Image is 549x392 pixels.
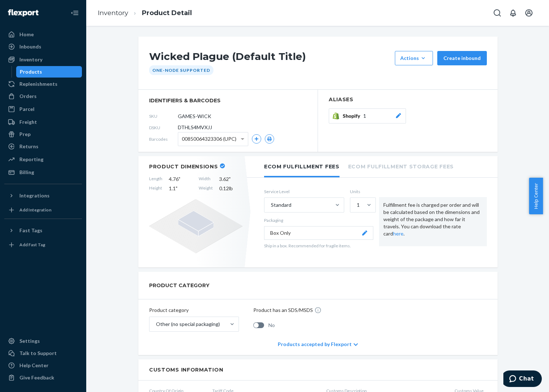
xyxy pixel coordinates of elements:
[19,337,40,345] div: Settings
[149,367,487,373] h2: Customs Information
[343,112,363,120] span: Shopify
[149,97,307,104] span: identifiers & barcodes
[19,56,42,63] div: Inventory
[149,163,218,170] h2: Product Dimensions
[348,156,454,176] li: Ecom Fulfillment Storage Fees
[149,113,178,119] span: SKU
[16,66,82,78] a: Products
[350,188,373,195] label: Units
[329,97,487,102] h2: Aliases
[4,103,82,115] a: Parcel
[329,108,406,123] button: Shopify1
[179,176,180,182] span: "
[149,279,209,292] h2: PRODUCT CATEGORY
[4,129,82,140] a: Prep
[379,197,487,246] div: Fulfillment fee is charged per order and will be calculated based on the dimensions and weight of...
[149,307,239,314] p: Product category
[20,68,42,75] div: Products
[4,78,82,90] a: Replenishments
[149,176,162,183] span: Length
[229,176,231,182] span: "
[219,176,243,183] span: 3.62
[4,167,82,178] a: Billing
[522,6,536,20] button: Open account menu
[149,185,162,192] span: Height
[178,124,212,131] span: DTHLS4MVXJJ
[19,43,41,50] div: Inbounds
[4,90,82,102] a: Orders
[4,29,82,40] a: Home
[506,6,520,20] button: Open notifications
[4,41,82,52] a: Inbounds
[357,201,360,209] div: 1
[199,185,213,192] span: Weight
[19,207,51,213] div: Add Integration
[19,31,34,38] div: Home
[4,54,82,65] a: Inventory
[19,106,34,113] div: Parcel
[149,65,213,75] div: One-Node Supported
[270,201,271,209] input: Standard
[268,322,275,329] span: No
[19,118,37,126] div: Freight
[19,143,38,150] div: Returns
[437,51,487,65] button: Create inbound
[156,321,220,328] div: Other (no special packaging)
[4,360,82,371] a: Help Center
[92,3,198,24] ol: breadcrumbs
[19,80,57,88] div: Replenishments
[264,188,344,195] label: Service Level
[149,136,178,142] span: Barcodes
[98,9,128,17] a: Inventory
[4,116,82,128] a: Freight
[264,217,373,223] p: Packaging
[253,307,313,314] p: Product has an SDS/MSDS
[219,185,243,192] span: 0.12 lb
[19,131,31,138] div: Prep
[4,154,82,165] a: Reporting
[4,347,82,359] button: Talk to Support
[4,335,82,347] a: Settings
[182,133,236,145] span: 00850064323306 (UPC)
[19,350,57,357] div: Talk to Support
[4,225,82,236] button: Fast Tags
[19,192,50,199] div: Integrations
[271,201,291,209] div: Standard
[363,112,366,120] span: 1
[264,156,340,177] li: Ecom Fulfillment Fees
[264,243,373,249] p: Ship in a box. Recommended for fragile items.
[356,201,357,209] input: 1
[264,226,373,240] button: Box Only
[4,190,82,201] button: Integrations
[19,227,42,234] div: Fast Tags
[68,6,82,20] button: Close Navigation
[19,242,45,248] div: Add Fast Tag
[19,93,37,100] div: Orders
[169,176,192,183] span: 4.76
[19,362,49,369] div: Help Center
[4,141,82,152] a: Returns
[142,9,192,17] a: Product Detail
[278,333,358,355] div: Products accepted by Flexport
[395,51,433,65] button: Actions
[149,51,391,65] h1: Wicked Plague (Default Title)
[4,204,82,216] a: Add Integration
[400,55,428,62] div: Actions
[176,185,177,191] span: "
[19,169,34,176] div: Billing
[4,372,82,383] button: Give Feedback
[529,178,543,214] button: Help Center
[19,374,54,381] div: Give Feedback
[199,176,213,183] span: Width
[169,185,192,192] span: 1.1
[8,9,38,17] img: Flexport logo
[149,125,178,131] span: DSKU
[490,6,504,20] button: Open Search Box
[155,321,156,328] input: Other (no special packaging)
[19,156,43,163] div: Reporting
[393,230,403,237] a: here
[4,239,82,251] a: Add Fast Tag
[503,370,542,388] iframe: Opens a widget where you can chat to one of our agents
